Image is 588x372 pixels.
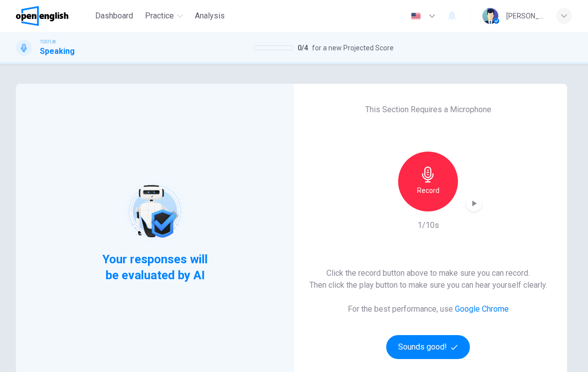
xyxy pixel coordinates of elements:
h6: For the best performance, use [348,303,509,315]
img: Profile picture [482,8,498,24]
button: Record [398,152,458,211]
h1: Speaking [40,45,75,57]
h6: This Section Requires a Microphone [365,104,491,116]
h6: Click the record button above to make sure you can record. Then click the play button to make sur... [309,267,547,291]
button: Dashboard [91,7,137,25]
span: Your responses will be evaluated by AI [95,251,216,283]
span: Analysis [195,10,225,22]
a: Google Chrome [455,304,509,314]
button: Practice [141,7,187,25]
button: Sounds good! [386,335,470,359]
h6: 1/10s [418,219,439,231]
h6: Record [417,185,440,196]
a: OpenEnglish logo [16,6,91,26]
img: OpenEnglish logo [16,6,68,26]
span: for a new Projected Score [312,42,394,54]
span: 0 / 4 [297,42,308,54]
span: Practice [145,10,174,22]
img: robot icon [123,180,186,243]
span: Dashboard [95,10,133,22]
div: [PERSON_NAME] [506,10,544,22]
button: Analysis [191,7,229,25]
span: TOEFL® [40,38,56,45]
img: en [410,12,422,20]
